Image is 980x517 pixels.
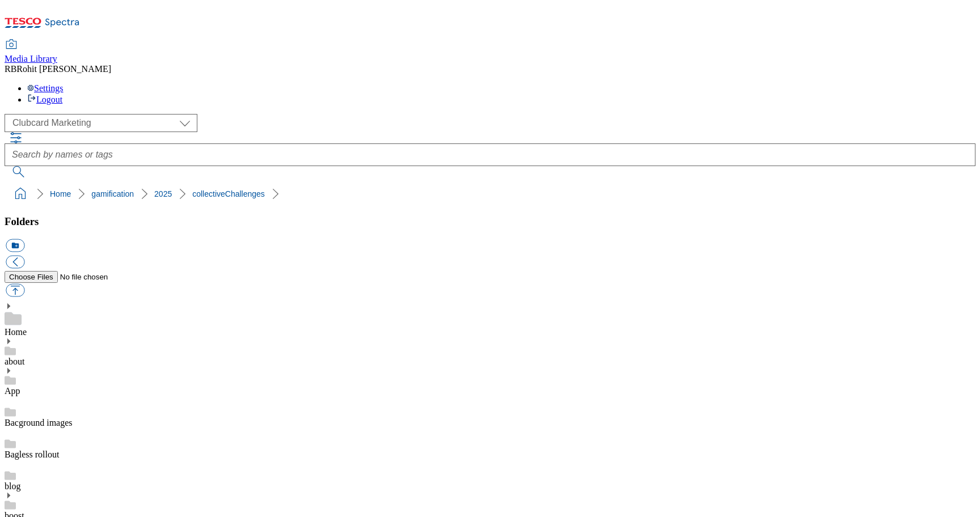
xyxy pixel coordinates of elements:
[5,481,20,491] a: blog
[27,95,62,104] a: Logout
[5,143,975,166] input: Search by names or tags
[5,357,25,366] a: about
[5,386,20,396] a: App
[27,83,64,93] a: Settings
[5,54,57,63] span: Media Library
[192,189,265,198] a: collectiveChallenges
[5,40,57,64] a: Media Library
[5,327,27,337] a: Home
[50,189,71,198] a: Home
[154,189,172,198] a: 2025
[91,189,134,198] a: gamification
[5,183,975,205] nav: breadcrumb
[5,215,975,228] h3: Folders
[5,450,59,459] a: Bagless rollout
[11,185,29,203] a: home
[16,64,111,74] span: Rohit [PERSON_NAME]
[5,418,73,427] a: Bacground images
[5,64,16,74] span: RB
